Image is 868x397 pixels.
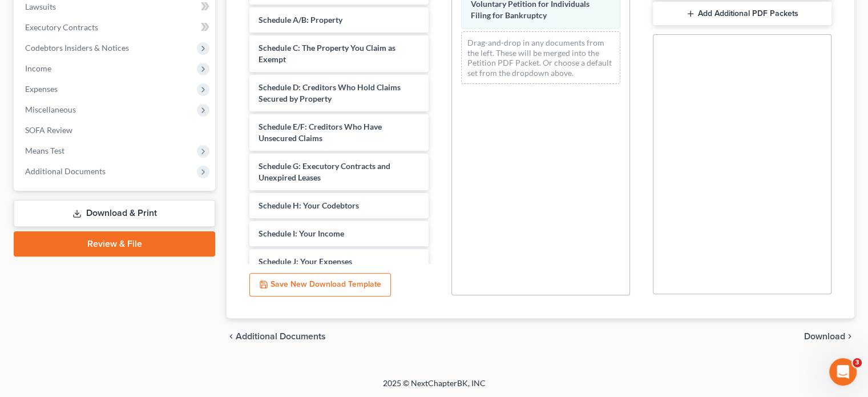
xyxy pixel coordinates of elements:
span: Codebtors Insiders & Notices [25,43,129,53]
span: Additional Documents [236,332,326,341]
span: Means Test [25,146,64,155]
span: Additional Documents [25,166,106,176]
a: Review & File [14,231,215,256]
span: Download [804,332,845,341]
span: Schedule E/F: Creditors Who Have Unsecured Claims [259,122,382,143]
span: Executory Contracts [25,22,98,32]
i: chevron_right [845,332,854,341]
a: chevron_left Additional Documents [227,332,326,341]
button: Download chevron_right [804,332,854,341]
span: 3 [853,358,862,367]
div: Drag-and-drop in any documents from the left. These will be merged into the Petition PDF Packet. ... [461,31,620,84]
span: Expenses [25,84,58,94]
span: Lawsuits [25,2,56,11]
span: Schedule J: Your Expenses [259,256,352,266]
button: Save New Download Template [249,273,391,297]
span: Schedule H: Your Codebtors [259,200,359,210]
button: Add Additional PDF Packets [653,2,831,26]
span: Schedule C: The Property You Claim as Exempt [259,43,395,64]
span: SOFA Review [25,125,72,135]
span: Schedule D: Creditors Who Hold Claims Secured by Property [259,82,401,103]
span: Schedule G: Executory Contracts and Unexpired Leases [259,161,390,182]
i: chevron_left [227,332,236,341]
span: Schedule I: Your Income [259,228,344,238]
a: SOFA Review [16,120,215,141]
a: Download & Print [14,200,215,227]
span: Miscellaneous [25,105,76,114]
span: Schedule A/B: Property [259,15,342,25]
a: Executory Contracts [16,17,215,38]
span: Income [25,63,51,73]
iframe: Intercom live chat [829,358,857,386]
